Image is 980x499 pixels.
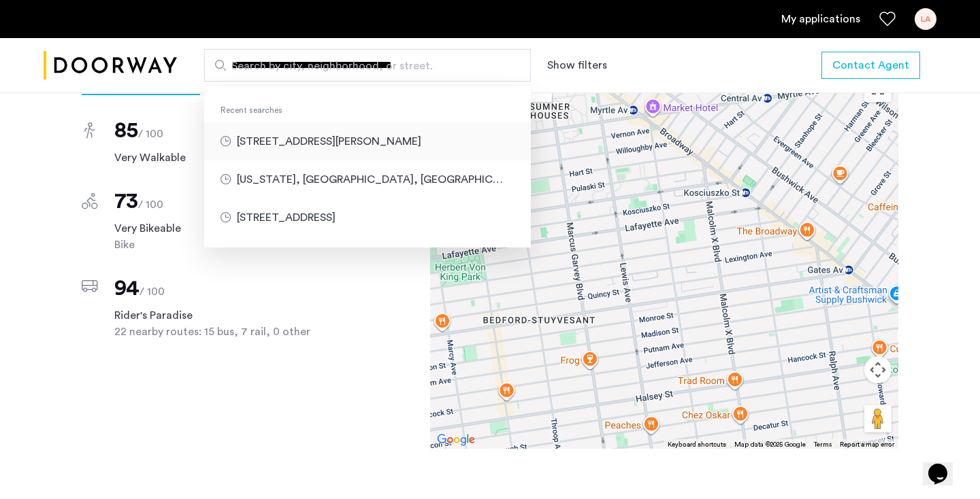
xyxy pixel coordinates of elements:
[138,128,163,139] span: / 100
[821,52,920,79] button: button
[781,11,860,27] a: My application
[82,193,98,209] img: score
[138,199,163,210] span: / 100
[114,324,337,340] span: 22 nearby routes: 15 bus, 7 rail, 0 other
[114,237,337,253] span: Bike
[668,440,726,449] button: Keyboard shortcuts
[840,440,894,449] a: Report a map error
[114,190,138,212] span: 73
[237,133,509,150] span: [STREET_ADDRESS][PERSON_NAME]
[114,220,337,237] span: Very Bikeable
[434,431,478,449] img: Google
[547,57,607,73] button: Show or hide filters
[204,49,531,82] input: Apartment Search
[237,171,509,188] span: [US_STATE], [GEOGRAPHIC_DATA], [GEOGRAPHIC_DATA]
[114,307,337,324] span: Rider's Paradise
[864,356,892,383] button: Map camera controls
[44,40,177,91] a: Cazamio logo
[140,286,165,297] span: / 100
[82,280,98,292] img: score
[864,405,892,432] button: Drag Pegman onto the map to open Street View
[204,103,531,117] div: Recent searches
[923,445,966,485] iframe: chat widget
[237,209,509,226] span: [STREET_ADDRESS]
[114,277,140,299] span: 94
[434,431,478,449] a: Open this area in Google Maps (opens a new window)
[84,122,95,139] img: score
[114,120,138,141] span: 85
[879,11,896,27] a: Favorites
[231,58,493,74] span: Search by city, neighborhood, or street.
[734,441,806,448] span: Map data ©2025 Google
[814,440,832,449] a: Terms
[915,8,936,30] div: LA
[832,57,909,73] span: Contact Agent
[114,150,337,166] span: Very Walkable
[44,40,177,91] img: logo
